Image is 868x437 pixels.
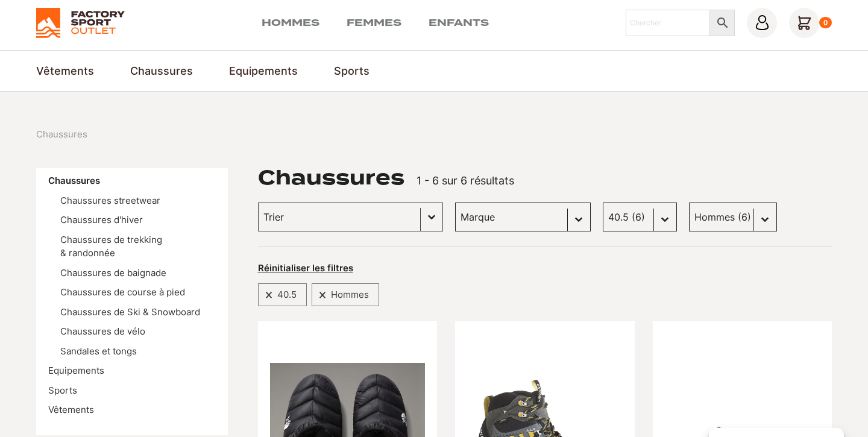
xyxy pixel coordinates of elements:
[263,209,415,225] input: Trier
[60,267,166,278] a: Chaussures de baignade
[48,404,94,415] a: Vêtements
[48,385,77,396] a: Sports
[326,287,374,303] span: Hommes
[60,214,143,225] a: Chaussures d'hiver
[36,128,87,142] nav: breadcrumbs
[334,63,370,79] a: Sports
[312,283,379,306] div: Hommes
[347,16,401,30] a: Femmes
[48,365,104,376] a: Equipements
[229,63,298,79] a: Equipements
[626,10,710,36] input: Chercher
[417,174,514,187] span: 1 - 6 sur 6 résultats
[36,128,87,142] span: Chaussures
[272,287,301,303] span: 40.5
[262,16,319,30] a: Hommes
[258,283,307,306] div: 40.5
[60,345,137,357] a: Sandales et tongs
[421,203,442,231] button: Basculer la liste
[36,8,125,38] img: Factory Sport Outlet
[48,175,100,186] a: Chaussures
[60,306,200,318] a: Chaussures de Ski & Snowboard
[130,63,193,79] a: Chaussures
[60,286,185,298] a: Chaussures de course à pied
[258,262,353,274] button: Réinitialiser les filtres
[60,195,160,206] a: Chaussures streetwear
[60,234,162,259] a: Chaussures de trekking & randonnée
[819,17,832,29] div: 0
[429,16,489,30] a: Enfants
[258,168,404,187] h1: Chaussures
[36,63,94,79] a: Vêtements
[60,325,145,337] a: Chaussures de vélo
